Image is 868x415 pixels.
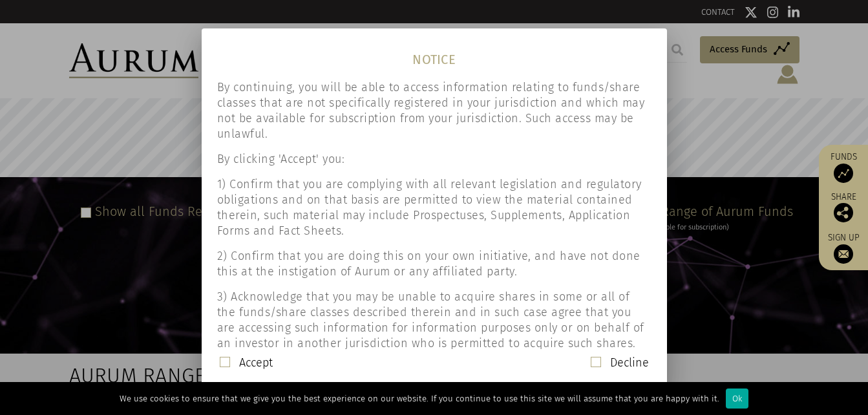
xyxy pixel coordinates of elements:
[825,151,862,183] a: Funds
[834,203,853,222] img: Share this post
[825,193,862,222] div: Share
[834,164,853,183] img: Access Funds
[217,176,651,239] p: 1) Confirm that you are complying with all relevant legislation and regulatory obligations and on...
[217,80,651,142] p: By continuing, you will be able to access information relating to funds/share classes that are no...
[825,232,862,264] a: Sign up
[217,248,651,279] p: 2) Confirm that you are doing this on your own initiative, and have not done this at the instigat...
[726,388,748,409] div: Ok
[239,355,273,370] label: Accept
[217,289,651,351] p: 3) Acknowledge that you may be unable to acquire shares in some or all of the funds/share classes...
[610,355,649,370] label: Decline
[217,151,651,167] p: By clicking 'Accept' you:
[834,244,853,264] img: Sign up to our newsletter
[202,38,667,70] h1: NOTICE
